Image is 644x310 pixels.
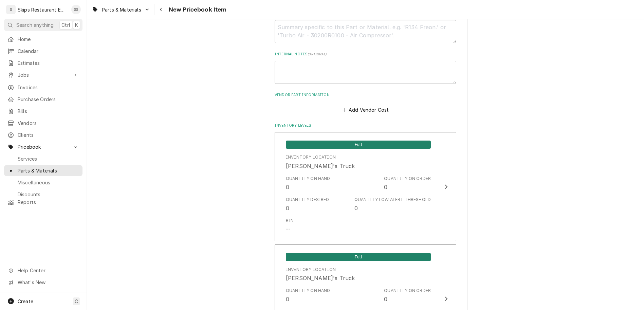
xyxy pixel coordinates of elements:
div: [PERSON_NAME]'s Truck [286,162,355,170]
a: Parts & Materials [4,165,82,176]
span: Pricebook [18,143,69,150]
div: Quantity on Hand [286,176,330,191]
button: Add Vendor Cost [341,105,390,114]
a: Bills [4,106,82,117]
div: 0 [286,204,289,212]
div: Bin [286,218,294,233]
span: Bills [18,108,79,115]
div: Skips Restaurant Equipment [18,6,68,13]
a: Estimates [4,57,82,69]
span: What's New [18,279,78,286]
a: Go to Jobs [4,69,82,80]
span: Ctrl [61,21,70,29]
span: Estimates [18,59,79,67]
div: Detailed Summary Template [275,11,456,43]
div: 0 [384,183,387,191]
a: Vendors [4,117,82,129]
span: Clients [18,131,79,139]
button: Search anythingCtrlK [4,19,82,31]
div: Quantity on Hand [286,288,330,294]
span: Miscellaneous [18,179,79,186]
div: Quantity on Order [384,176,431,191]
span: Help Center [18,267,78,274]
div: Inventory Location [286,154,336,160]
div: S [6,5,16,14]
a: Miscellaneous [4,177,82,188]
span: Home [18,36,79,43]
div: [PERSON_NAME]'s Truck [286,274,355,282]
label: Inventory Levels [275,123,456,128]
div: 0 [286,295,289,303]
div: Quantity on Order [384,176,431,182]
div: Quantity on Hand [286,176,330,182]
div: 0 [286,183,289,191]
span: Parts & Materials [18,167,79,174]
button: Navigate back [156,4,167,15]
div: -- [286,225,291,233]
div: Quantity on Hand [286,288,330,303]
a: Go to Pricebook [4,141,82,152]
div: Quantity Low Alert Threshold [354,197,431,203]
a: Go to Parts & Materials [89,4,153,15]
span: Services [18,155,79,162]
div: Internal Notes [275,52,456,84]
a: Purchase Orders [4,94,82,105]
div: Location [286,267,355,282]
span: C [75,298,78,305]
label: Internal Notes [275,52,456,57]
div: Quantity on Order [384,288,431,303]
span: Purchase Orders [18,96,79,103]
a: Calendar [4,45,82,57]
div: Location [286,154,355,170]
a: Reports [4,197,82,208]
div: SS [71,5,81,14]
button: Update Inventory Level [275,132,456,241]
div: 0 [384,295,387,303]
a: Home [4,34,82,45]
div: Inventory Location [286,267,336,273]
span: Full [286,253,431,261]
a: Clients [4,129,82,141]
span: Discounts [18,191,79,198]
div: Vendor Part Information [275,92,456,115]
div: Shan Skipper's Avatar [71,5,81,14]
div: Quantity Low Alert Threshold [354,197,431,212]
div: 0 [354,204,358,212]
span: Reports [18,199,79,206]
a: Invoices [4,82,82,93]
span: K [75,21,78,29]
span: Calendar [18,48,79,55]
span: Parts & Materials [102,6,141,13]
label: Vendor Part Information [275,92,456,98]
a: Go to What's New [4,277,82,288]
span: Jobs [18,71,69,78]
span: ( optional ) [308,52,327,56]
div: Quantity Desired [286,197,329,212]
span: Invoices [18,84,79,91]
div: Quantity on Order [384,288,431,294]
span: Vendors [18,120,79,127]
div: Full [286,140,431,149]
a: Go to Help Center [4,265,82,276]
span: New Pricebook Item [167,5,227,14]
span: Search anything [16,21,54,29]
div: Bin [286,218,294,224]
a: Services [4,153,82,164]
span: Full [286,141,431,149]
span: Create [18,298,33,304]
a: Discounts [4,189,82,200]
div: Quantity Desired [286,197,329,203]
div: Full [286,252,431,261]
